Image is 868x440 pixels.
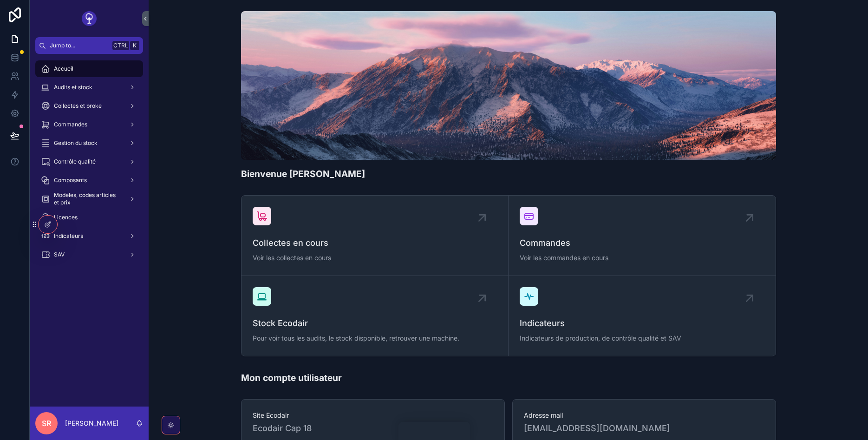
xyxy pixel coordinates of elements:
[35,209,143,226] a: Licences
[241,276,509,356] a: Stock EcodairPour voir tous les audits, le stock disponible, retrouver une machine.
[520,317,764,330] span: Indicateurs
[54,214,78,221] span: Licences
[35,172,143,189] a: Composants
[54,121,87,128] span: Commandes
[35,246,143,263] a: SAV
[30,54,149,275] div: scrollable content
[241,167,365,180] h1: Bienvenue [PERSON_NAME]
[35,190,143,207] a: Modèles, codes articles et prix
[253,236,497,250] span: Collectes en cours
[509,196,776,276] a: CommandesVoir les commandes en cours
[253,422,312,435] span: Ecodair Cap 18
[112,41,129,50] span: Ctrl
[509,276,776,356] a: IndicateursIndicateurs de production, de contrôle qualité et SAV
[54,232,83,240] span: Indicateurs
[35,135,143,151] a: Gestion du stock
[131,42,138,49] span: K
[50,42,109,49] span: Jump to...
[520,236,764,250] span: Commandes
[54,191,122,206] span: Modèles, codes articles et prix
[524,411,764,420] span: Adresse mail
[35,37,143,54] button: Jump to...CtrlK
[54,84,92,91] span: Audits et stock
[42,418,51,429] span: SR
[54,139,98,147] span: Gestion du stock
[35,228,143,244] a: Indicateurs
[253,334,497,343] span: Pour voir tous les audits, le stock disponible, retrouver une machine.
[65,419,118,428] p: [PERSON_NAME]
[82,11,97,26] img: App logo
[54,158,96,165] span: Contrôle qualité
[253,253,497,263] span: Voir les collectes en cours
[54,177,87,184] span: Composants
[253,317,497,330] span: Stock Ecodair
[241,196,509,276] a: Collectes en coursVoir les collectes en cours
[253,411,493,420] span: Site Ecodair
[524,422,764,435] span: [EMAIL_ADDRESS][DOMAIN_NAME]
[54,65,73,72] span: Accueil
[520,253,764,263] span: Voir les commandes en cours
[35,60,143,77] a: Accueil
[35,116,143,133] a: Commandes
[54,102,102,110] span: Collectes et broke
[35,153,143,170] a: Contrôle qualité
[54,251,65,258] span: SAV
[35,79,143,96] a: Audits et stock
[35,98,143,114] a: Collectes et broke
[241,371,342,384] h1: Mon compte utilisateur
[520,334,764,343] span: Indicateurs de production, de contrôle qualité et SAV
